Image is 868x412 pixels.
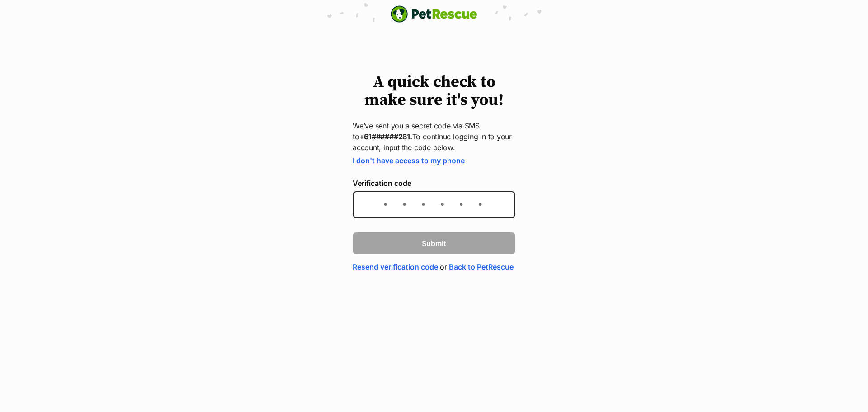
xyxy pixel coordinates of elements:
a: Back to PetRescue [449,261,514,272]
span: or [440,261,447,272]
img: logo-e224e6f780fb5917bec1dbf3a21bbac754714ae5b6737aabdf751b685950b380.svg [391,5,477,23]
button: Submit [353,232,515,254]
strong: +61######281. [359,132,412,141]
label: Verification code [353,179,515,187]
span: Submit [422,238,446,249]
p: We’ve sent you a secret code via SMS to To continue logging in to your account, input the code be... [353,120,515,153]
a: Resend verification code [353,261,438,272]
a: I don't have access to my phone [353,156,465,165]
h1: A quick check to make sure it's you! [353,73,515,109]
input: Enter the 6-digit verification code sent to your device [353,191,515,218]
a: PetRescue [391,5,477,23]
